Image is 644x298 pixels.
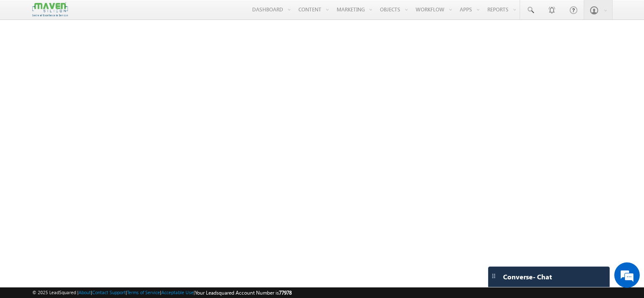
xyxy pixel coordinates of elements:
[195,290,292,296] span: Your Leadsquared Account Number is
[503,273,552,281] span: Converse - Chat
[92,290,126,295] a: Contact Support
[490,273,497,279] img: carter-drag
[161,290,194,295] a: Acceptable Use
[32,2,68,17] img: Custom Logo
[79,290,91,295] a: About
[279,290,292,296] span: 77978
[32,289,292,297] span: © 2025 LeadSquared | | | | |
[127,290,160,295] a: Terms of Service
